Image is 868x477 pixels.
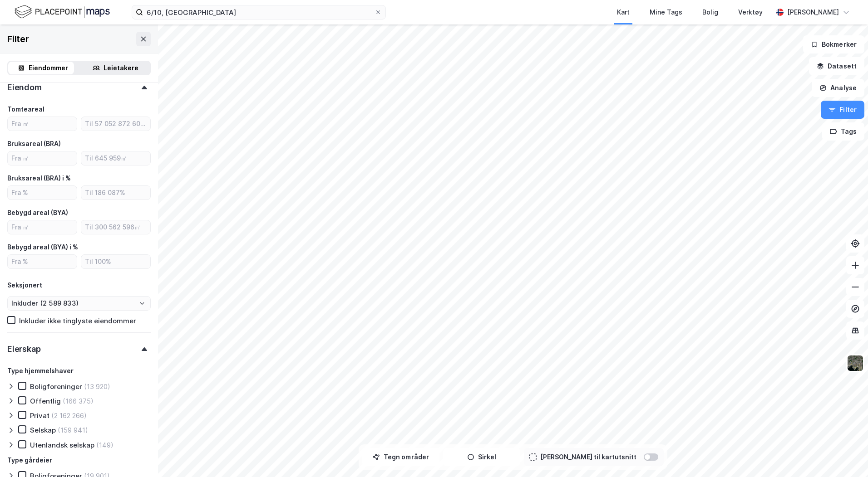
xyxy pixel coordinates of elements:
[30,382,82,391] div: Boligforeninger
[81,151,150,165] input: Til 645 959㎡
[138,300,146,307] button: Open
[7,242,78,253] div: Bebygd areal (BYA) i %
[8,297,150,310] input: ClearOpen
[81,186,150,200] input: Til 186 087%
[19,316,136,325] div: Inkluder ikke tinglyste eiendommer
[8,186,77,200] input: Fra %
[809,57,864,75] button: Datasett
[702,7,718,18] div: Bolig
[650,7,682,18] div: Mine Tags
[738,7,763,18] div: Verktøy
[81,220,150,234] input: Til 300 562 596㎡
[7,173,71,184] div: Bruksareal (BRA) i %
[8,255,77,268] input: Fra %
[7,455,52,466] div: Type gårdeier
[823,433,868,477] div: Kontrollprogram for chat
[81,117,150,131] input: Til 57 052 872 600㎡
[104,63,138,73] div: Leietakere
[7,104,44,115] div: Tomteareal
[81,255,150,268] input: Til 100%
[8,151,77,165] input: Fra ㎡
[7,138,61,149] div: Bruksareal (BRA)
[540,452,636,462] div: [PERSON_NAME] til kartutsnitt
[7,82,42,93] div: Eiendom
[823,433,868,477] iframe: Chat Widget
[51,411,87,420] div: (2 162 266)
[617,7,630,18] div: Kart
[7,207,68,218] div: Bebygd areal (BYA)
[803,35,864,54] button: Bokmerker
[30,411,49,420] div: Privat
[143,5,375,19] input: Søk på adresse, matrikkel, gårdeiere, leietakere eller personer
[30,441,94,449] div: Utenlandsk selskap
[29,63,68,73] div: Eiendommer
[7,280,42,291] div: Seksjonert
[63,397,94,405] div: (166 375)
[812,79,864,97] button: Analyse
[847,355,864,372] img: 9k=
[8,117,77,131] input: Fra ㎡
[362,448,439,466] button: Tegn områder
[822,122,864,141] button: Tags
[7,365,74,376] div: Type hjemmelshaver
[821,101,864,119] button: Filter
[8,220,77,234] input: Fra ㎡
[84,382,110,391] div: (13 920)
[96,441,113,449] div: (149)
[30,397,61,405] div: Offentlig
[58,426,88,434] div: (159 941)
[443,448,520,466] button: Sirkel
[787,7,839,18] div: [PERSON_NAME]
[7,344,40,355] div: Eierskap
[7,32,29,46] div: Filter
[30,426,56,434] div: Selskap
[15,4,110,20] img: logo.f888ab2527a4732fd821a326f86c7f29.svg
